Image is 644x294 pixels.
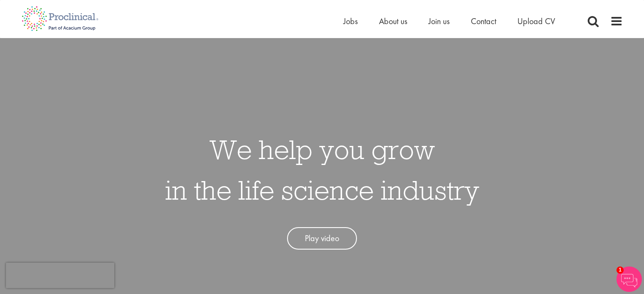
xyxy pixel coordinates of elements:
span: 1 [616,267,624,274]
a: Upload CV [517,16,555,27]
a: About us [379,16,407,27]
a: Jobs [343,16,358,27]
a: Join us [428,16,450,27]
h1: We help you grow in the life science industry [165,129,479,210]
img: Chatbot [616,267,642,292]
a: Contact [471,16,496,27]
a: Play video [287,227,357,250]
